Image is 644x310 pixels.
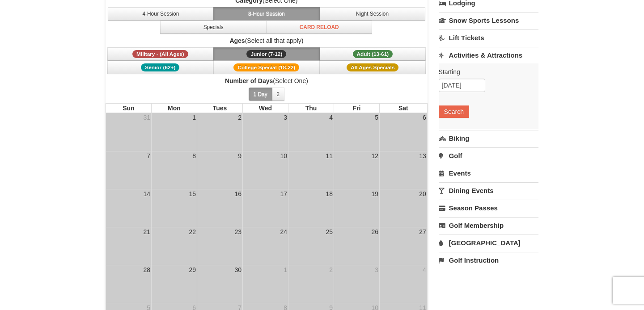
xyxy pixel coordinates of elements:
a: Season Passes [439,200,538,216]
div: 21 [142,227,151,236]
a: Biking [439,130,538,147]
th: Thu [288,103,334,113]
div: 24 [279,227,288,236]
button: 1 Day [249,88,272,101]
a: Events [439,165,538,181]
button: Search [439,105,469,118]
div: 28 [142,265,151,274]
div: 25 [325,227,334,236]
div: 7 [146,151,151,160]
a: Golf [439,147,538,164]
a: Lift Tickets [439,29,538,46]
div: 15 [188,189,197,198]
div: 12 [370,151,379,160]
div: 4 [422,265,427,274]
div: 1 [283,265,288,274]
th: Sun [106,103,151,113]
th: Sat [379,103,428,113]
button: All Ages Specials [320,61,426,74]
div: 18 [325,189,334,198]
div: 2 [237,113,242,122]
a: Activities & Attractions [439,47,538,63]
th: Wed [242,103,288,113]
label: (Select One) [106,76,428,85]
a: Dining Events [439,182,538,199]
div: 4 [328,113,334,122]
div: 30 [233,265,242,274]
label: (Select all that apply) [106,36,428,45]
span: Senior (62+) [141,63,179,71]
div: 8 [191,151,197,160]
a: Golf Instruction [439,252,538,268]
div: 23 [233,227,242,236]
div: 3 [283,113,288,122]
button: College Special (18-22) [213,61,320,74]
span: Military - (All Ages) [132,50,188,58]
div: 17 [279,189,288,198]
div: 16 [233,189,242,198]
button: 2 [272,88,285,101]
div: 22 [188,227,197,236]
button: Senior (62+) [107,61,214,74]
button: Specials [160,21,267,34]
span: Junior (7-12) [246,50,286,58]
button: Adult (13-61) [320,47,426,61]
div: 26 [370,227,379,236]
button: 8-Hour Session [213,7,320,21]
button: Junior (7-12) [213,47,320,61]
a: Golf Membership [439,217,538,234]
div: 19 [370,189,379,198]
div: 11 [325,151,334,160]
div: 6 [422,113,427,122]
div: 20 [418,189,427,198]
div: 29 [188,265,197,274]
a: Snow Sports Lessons [439,12,538,29]
a: [GEOGRAPHIC_DATA] [439,235,538,251]
div: 31 [142,113,151,122]
strong: Ages [229,37,245,44]
div: 9 [237,151,242,160]
label: Starting [439,67,532,76]
button: 4-Hour Session [108,7,214,21]
div: 1 [191,113,197,122]
div: 14 [142,189,151,198]
strong: Number of Days [225,77,273,84]
button: Night Session [319,7,426,21]
span: All Ages Specials [347,63,398,71]
th: Tues [197,103,242,113]
th: Mon [151,103,197,113]
div: 13 [418,151,427,160]
span: Adult (13-61) [353,50,393,58]
th: Fri [334,103,379,113]
div: 2 [328,265,334,274]
div: 10 [279,151,288,160]
div: 27 [418,227,427,236]
button: Military - (All Ages) [107,47,214,61]
div: 5 [374,113,379,122]
span: College Special (18-22) [233,63,299,71]
button: Card Reload [266,21,373,34]
div: 3 [374,265,379,274]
